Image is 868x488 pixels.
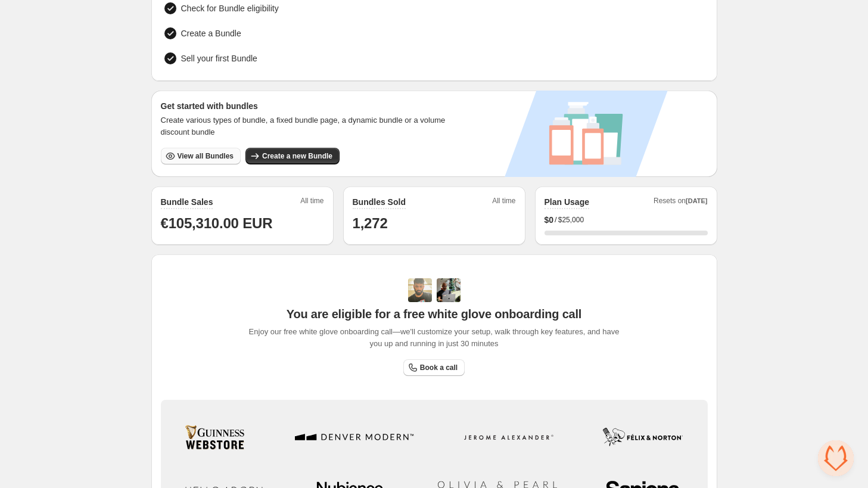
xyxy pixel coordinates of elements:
span: Create a new Bundle [262,151,332,161]
span: Enjoy our free white glove onboarding call—we'll customize your setup, walk through key features,... [242,326,626,350]
span: $25,000 [558,215,584,225]
div: Open chat [818,440,854,476]
h1: €105,310.00 EUR [161,214,324,233]
span: All time [300,196,323,209]
img: Prakhar [437,278,461,302]
span: Check for Bundle eligibility [181,2,279,14]
span: You are eligible for a free white glove onboarding call [287,307,581,321]
h2: Bundle Sales [161,196,213,208]
div: / [545,214,708,226]
h2: Bundles Sold [353,196,406,208]
button: View all Bundles [161,148,241,164]
h1: 1,272 [353,214,516,233]
span: Book a call [420,363,458,372]
span: Resets on [654,196,708,209]
span: View all Bundles [178,151,234,161]
span: $ 0 [545,214,554,226]
span: Create various types of bundle, a fixed bundle page, a dynamic bundle or a volume discount bundle [161,114,457,138]
span: All time [492,196,515,209]
h3: Get started with bundles [161,100,457,112]
span: Sell your first Bundle [181,52,257,64]
a: Book a call [403,359,465,376]
img: Adi [408,278,432,302]
button: Create a new Bundle [245,148,340,164]
span: [DATE] [686,197,707,204]
span: Create a Bundle [181,27,241,39]
h2: Plan Usage [545,196,589,208]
